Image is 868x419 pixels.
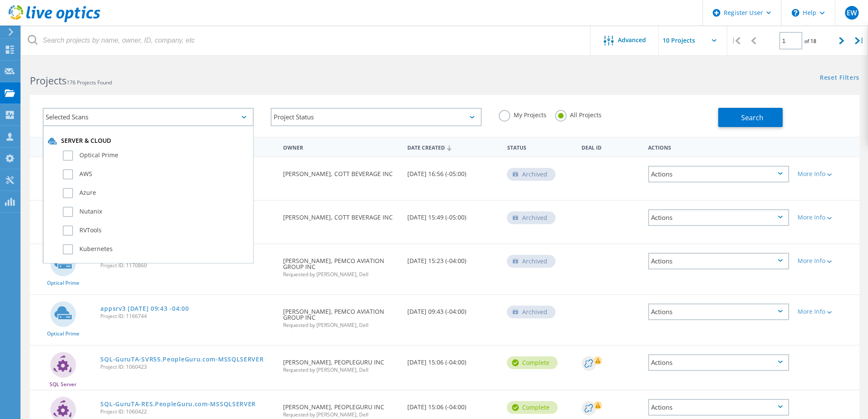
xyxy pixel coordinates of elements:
a: SQL-GuruTA-RES.PeopleGuru.com-MSSQLSERVER [100,401,256,407]
label: AWS [63,169,248,179]
label: Azure [63,188,248,198]
span: Search [741,113,763,122]
div: Date Created [403,139,503,155]
div: Actions [648,166,789,182]
div: Actions [644,139,793,155]
div: | [727,26,745,56]
span: Requested by [PERSON_NAME], Dell [283,367,399,373]
a: SQL-GuruTA-SVR55.PeopleGuru.com-MSSQLSERVER [100,356,263,362]
span: SQL Server [50,382,76,387]
label: My Projects [499,110,547,118]
input: Search projects by name, owner, ID, company, etc [21,26,591,55]
div: Owner [279,139,403,155]
span: Optical Prime [47,331,79,336]
span: Advanced [618,37,646,43]
div: [DATE] 15:06 (-04:00) [403,390,503,419]
div: More Info [798,258,855,264]
div: [DATE] 16:56 (-05:00) [403,157,503,185]
span: EW [846,9,856,16]
span: Optical Prime [47,280,79,286]
a: appsrv3 [DATE] 09:43 -04:00 [100,306,189,312]
label: RVTools [63,225,248,236]
div: [PERSON_NAME], COTT BEVERAGE INC [279,157,403,185]
div: Actions [648,209,789,226]
div: [DATE] 15:23 (-04:00) [403,244,503,272]
div: Archived [507,168,555,181]
span: Project ID: 1060423 [100,364,274,370]
span: Requested by [PERSON_NAME], Dell [283,323,399,328]
span: of 18 [804,38,816,45]
div: Archived [507,306,555,318]
div: Actions [648,303,789,320]
span: Requested by [PERSON_NAME], Dell [283,272,399,277]
div: [PERSON_NAME], PEOPLEGURU INC [279,346,403,381]
div: Actions [648,399,789,416]
span: Project ID: 1060422 [100,409,274,414]
svg: \n [792,9,799,17]
div: Archived [507,255,555,268]
label: Nutanix [63,207,248,217]
div: [DATE] 15:49 (-05:00) [403,201,503,229]
div: Actions [648,253,789,269]
div: Complete [507,401,558,414]
b: Projects [30,74,67,87]
span: Requested by [PERSON_NAME], Dell [283,412,399,417]
div: More Info [798,171,855,177]
span: Project ID: 1170860 [100,263,274,268]
div: Deal Id [577,139,643,155]
div: [PERSON_NAME], PEMCO AVIATION GROUP INC [279,244,403,286]
div: More Info [798,214,855,220]
a: Reset Filters [820,75,859,82]
label: Optical Prime [63,150,248,161]
div: [PERSON_NAME], PEMCO AVIATION GROUP INC [279,295,403,336]
a: Live Optics Dashboard [9,18,100,24]
button: Search [718,108,783,127]
div: | [850,26,868,56]
span: 176 Projects Found [67,79,112,86]
div: Server & Cloud [48,137,248,145]
div: Complete [507,356,558,369]
div: Archived [507,211,555,224]
div: Status [503,139,577,155]
div: Selected Scans [43,108,254,126]
div: [PERSON_NAME], COTT BEVERAGE INC [279,201,403,229]
div: [DATE] 15:06 (-04:00) [403,346,503,374]
span: Project ID: 1166744 [100,314,274,319]
label: All Projects [555,110,602,118]
div: More Info [798,309,855,315]
div: [DATE] 09:43 (-04:00) [403,295,503,323]
label: Kubernetes [63,244,248,254]
div: Project Status [271,108,482,126]
div: Actions [648,354,789,371]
